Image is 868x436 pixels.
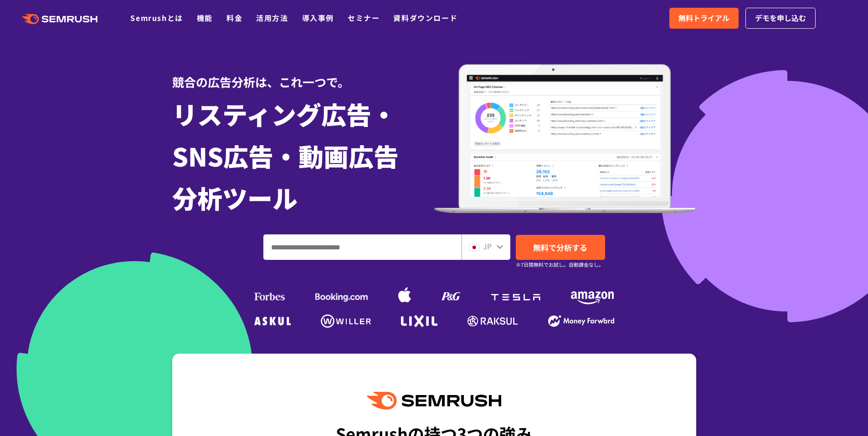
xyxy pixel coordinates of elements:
[533,242,587,253] span: 無料で分析する
[172,93,434,218] h1: リスティング広告・ SNS広告・動画広告 分析ツール
[678,12,729,24] span: 無料トライアル
[348,12,380,23] a: セミナー
[393,12,457,23] a: 資料ダウンロード
[483,241,492,252] span: JP
[755,12,806,24] span: デモを申し込む
[172,59,434,91] div: 競合の広告分析は、これ一つで。
[264,235,461,259] input: ドメイン、キーワードまたはURLを入力してください
[745,8,816,29] a: デモを申し込む
[669,8,739,29] a: 無料トライアル
[367,392,501,410] img: Semrush
[197,12,213,23] a: 機能
[516,235,605,260] a: 無料で分析する
[256,12,288,23] a: 活用方法
[516,260,604,269] small: ※7日間無料でお試し。自動課金なし。
[130,12,183,23] a: Semrushとは
[302,12,334,23] a: 導入事例
[226,12,242,23] a: 料金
